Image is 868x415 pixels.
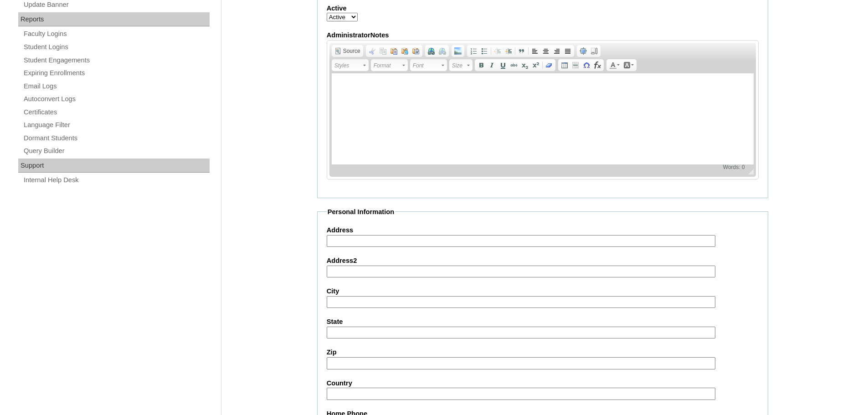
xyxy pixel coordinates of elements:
[721,164,747,170] span: Words: 0
[23,28,210,40] a: Faculty Logins
[559,60,570,70] a: Table
[529,46,540,56] a: Align Left
[621,60,636,70] a: Background Color
[23,107,210,118] a: Certificates
[327,287,759,296] label: City
[18,12,210,27] div: Reports
[389,46,400,56] a: Paste
[327,225,759,235] label: Address
[562,46,573,56] a: Justify
[23,145,210,157] a: Query Builder
[743,169,754,174] span: Resize
[413,60,440,71] span: Font
[327,348,759,357] label: Zip
[516,46,527,56] a: Block Quote
[479,46,490,56] a: Insert/Remove Bulleted List
[327,207,395,217] legend: Personal Information
[23,81,210,92] a: Email Logs
[452,60,466,71] span: Size
[540,46,551,56] a: Center
[333,46,362,56] a: Source
[332,59,369,71] a: Styles
[23,55,210,66] a: Student Engagements
[468,46,479,56] a: Insert/Remove Numbered List
[327,256,759,266] label: Address2
[400,46,411,56] a: Paste as plain text
[492,46,503,56] a: Decrease Indent
[367,46,378,56] a: Cut
[23,174,210,186] a: Internal Help Desk
[23,93,210,105] a: Autoconvert Logs
[426,46,437,56] a: Link
[449,59,473,71] a: Size
[581,60,592,70] a: Insert Special Character
[589,46,600,56] a: Show Blocks
[551,46,562,56] a: Align Right
[487,60,498,70] a: Italic
[519,60,530,70] a: Subscript
[544,60,555,70] a: Remove Format
[327,31,759,40] label: AdministratorNotes
[18,159,210,173] div: Support
[508,60,519,70] a: Strike Through
[327,4,759,13] label: Active
[332,73,754,164] iframe: Rich Text Editor, AdministratorNotes
[592,60,603,70] a: Insert Equation
[342,47,360,55] span: Source
[530,60,541,70] a: Superscript
[374,60,401,71] span: Format
[334,60,362,71] span: Styles
[570,60,581,70] a: Insert Horizontal Line
[327,317,759,327] label: State
[498,60,508,70] a: Underline
[452,46,463,56] a: Add Image
[410,59,447,71] a: Font
[23,41,210,53] a: Student Logins
[23,119,210,131] a: Language Filter
[23,67,210,79] a: Expiring Enrollments
[327,379,759,388] label: Country
[437,46,448,56] a: Unlink
[476,60,487,70] a: Bold
[721,164,747,170] div: Statistics
[411,46,421,56] a: Paste from Word
[503,46,514,56] a: Increase Indent
[23,133,210,144] a: Dormant Students
[371,59,408,71] a: Format
[378,46,389,56] a: Copy
[607,60,621,70] a: Text Color
[578,46,589,56] a: Maximize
